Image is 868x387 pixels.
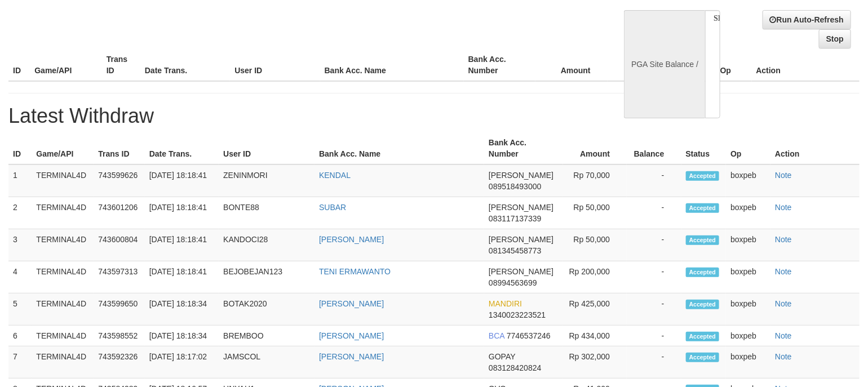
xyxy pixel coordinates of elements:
th: Balance [627,132,681,164]
td: - [627,164,681,197]
a: KENDAL [319,171,351,180]
td: 3 [8,229,32,261]
td: boxpeb [726,346,770,379]
span: Accepted [686,235,720,245]
td: 6 [8,326,32,346]
a: SUBAR [319,203,346,212]
span: GOPAY [489,352,515,361]
span: Accepted [686,353,720,362]
th: Status [681,132,727,164]
th: Op [716,49,752,81]
td: TERMINAL4D [32,197,94,229]
a: Note [775,235,792,244]
th: Trans ID [102,49,140,81]
th: Bank Acc. Name [315,132,484,164]
a: TENI ERMAWANTO [319,267,391,276]
span: Accepted [686,332,720,341]
td: BOTAK2020 [219,293,315,326]
td: boxpeb [726,229,770,261]
td: [DATE] 18:18:41 [145,229,219,261]
td: 743598552 [94,326,144,346]
th: Date Trans. [145,132,219,164]
td: TERMINAL4D [32,164,94,197]
th: Bank Acc. Number [464,49,536,81]
td: boxpeb [726,197,770,229]
td: TERMINAL4D [32,293,94,326]
td: boxpeb [726,261,770,293]
span: Accepted [686,203,720,213]
td: 743599626 [94,164,144,197]
th: Game/API [32,132,94,164]
span: MANDIRI [489,299,522,308]
td: 1 [8,164,32,197]
td: 743592326 [94,346,144,379]
td: Rp 50,000 [563,229,627,261]
td: Rp 434,000 [563,326,627,346]
span: Accepted [686,171,720,181]
td: TERMINAL4D [32,346,94,379]
td: 743600804 [94,229,144,261]
a: Note [775,331,792,340]
td: JAMSCOL [219,346,315,379]
td: - [627,197,681,229]
td: TERMINAL4D [32,229,94,261]
td: BONTE88 [219,197,315,229]
th: Game/API [30,49,102,81]
span: [PERSON_NAME] [489,203,553,212]
span: [PERSON_NAME] [489,171,553,180]
td: [DATE] 18:18:41 [145,164,219,197]
span: Accepted [686,300,720,309]
th: Balance [608,49,674,81]
td: 4 [8,261,32,293]
td: 743597313 [94,261,144,293]
td: Rp 50,000 [563,197,627,229]
a: Note [775,299,792,308]
a: [PERSON_NAME] [319,299,384,308]
td: 743601206 [94,197,144,229]
a: [PERSON_NAME] [319,235,384,244]
a: Stop [819,29,851,48]
td: boxpeb [726,326,770,346]
td: BREMBOO [219,326,315,346]
td: TERMINAL4D [32,261,94,293]
td: 5 [8,293,32,326]
th: ID [8,49,30,81]
td: [DATE] 18:18:41 [145,197,219,229]
td: Rp 70,000 [563,164,627,197]
th: Op [726,132,770,164]
a: Run Auto-Refresh [763,10,851,29]
a: Note [775,352,792,361]
a: Note [775,203,792,212]
td: boxpeb [726,293,770,326]
td: KANDOCI28 [219,229,315,261]
a: [PERSON_NAME] [319,352,384,361]
td: 7 [8,346,32,379]
span: 089518493000 [489,182,541,191]
td: - [627,261,681,293]
span: [PERSON_NAME] [489,267,553,276]
th: Bank Acc. Number [484,132,563,164]
th: ID [8,132,32,164]
th: Amount [535,49,608,81]
th: User ID [219,132,315,164]
td: 2 [8,197,32,229]
a: [PERSON_NAME] [319,331,384,340]
a: Note [775,267,792,276]
span: 7746537246 [507,331,551,340]
span: [PERSON_NAME] [489,235,553,244]
th: Trans ID [94,132,144,164]
td: boxpeb [726,164,770,197]
td: - [627,326,681,346]
a: Note [775,171,792,180]
td: - [627,293,681,326]
span: 1340023223521 [489,310,546,319]
th: User ID [230,49,320,81]
td: - [627,346,681,379]
h1: Latest Withdraw [8,105,860,127]
td: BEJOBEJAN123 [219,261,315,293]
div: PGA Site Balance / [624,10,705,119]
td: [DATE] 18:17:02 [145,346,219,379]
span: Accepted [686,268,720,277]
th: Date Trans. [140,49,230,81]
th: Amount [563,132,627,164]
